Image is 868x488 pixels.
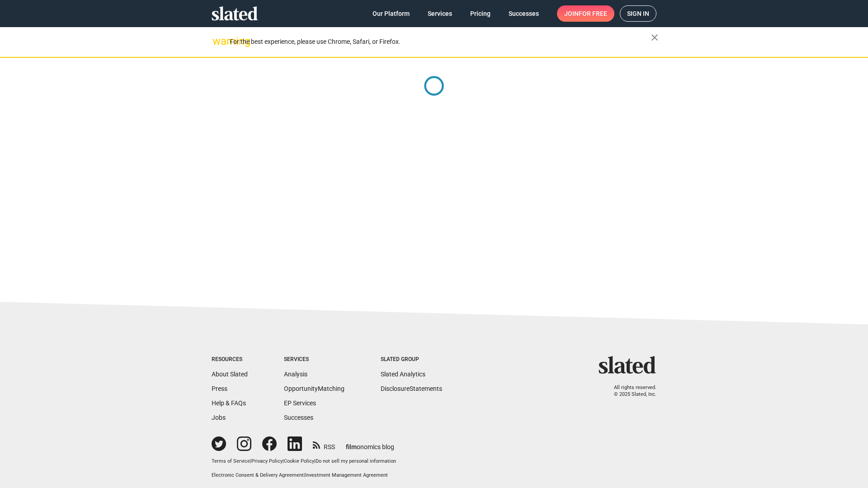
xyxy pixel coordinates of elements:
[564,5,607,22] span: Join
[284,399,316,407] a: EP Services
[284,356,344,363] div: Services
[284,458,314,464] a: Cookie Policy
[284,385,344,392] a: OpportunityMatching
[251,458,283,464] a: Privacy Policy
[463,5,498,22] a: Pricing
[420,5,459,22] a: Services
[365,5,417,22] a: Our Platform
[428,5,452,22] span: Services
[579,5,607,22] span: for free
[620,5,656,22] a: Sign in
[212,458,250,464] a: Terms of Service
[501,5,546,22] a: Successes
[604,385,656,398] p: All rights reserved. © 2025 Slated, Inc.
[381,371,425,378] a: Slated Analytics
[212,414,226,421] a: Jobs
[627,6,649,21] span: Sign in
[509,5,539,22] span: Successes
[649,32,660,43] mat-icon: close
[313,437,335,451] a: RSS
[212,36,223,47] mat-icon: warning
[305,472,388,478] a: Investment Management Agreement
[284,414,313,421] a: Successes
[212,399,246,407] a: Help & FAQs
[212,385,227,392] a: Press
[284,371,307,378] a: Analysis
[230,36,651,48] div: For the best experience, please use Chrome, Safari, or Firefox.
[283,458,284,464] span: |
[557,5,614,22] a: Joinfor free
[212,371,248,378] a: About Slated
[381,356,442,363] div: Slated Group
[373,5,410,22] span: Our Platform
[212,472,304,478] a: Electronic Consent & Delivery Agreement
[346,443,357,450] span: film
[381,385,442,392] a: DisclosureStatements
[250,458,251,464] span: |
[314,458,316,464] span: |
[304,472,305,478] span: |
[316,458,396,465] button: Do not sell my personal information
[212,356,248,363] div: Resources
[470,5,491,22] span: Pricing
[346,436,394,451] a: filmonomics blog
